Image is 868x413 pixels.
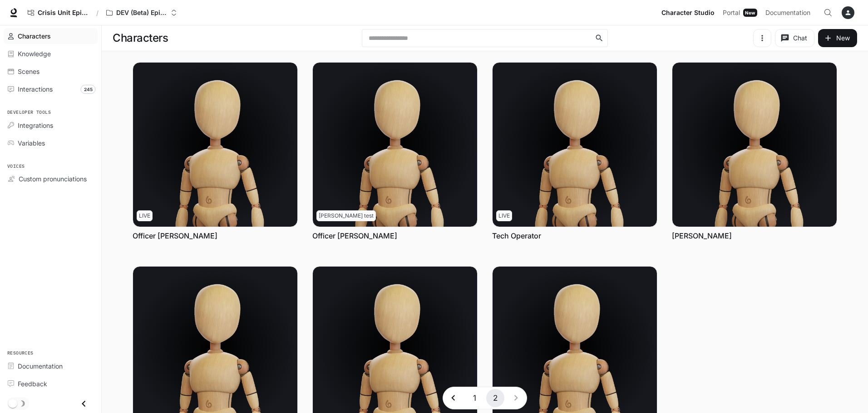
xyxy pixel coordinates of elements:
[765,7,810,19] span: Documentation
[719,4,761,22] a: PortalNew
[313,63,477,227] img: Officer Garcia
[4,135,98,151] a: Variables
[672,231,732,241] a: [PERSON_NAME]
[819,4,837,22] button: Open Command Menu
[4,171,98,187] a: Custom pronunciations
[18,67,39,76] span: Scenes
[19,174,87,184] span: Custom pronunciations
[486,389,504,407] button: page 2
[658,4,718,22] a: Character Studio
[775,29,814,47] button: Chat
[18,361,63,371] span: Documentation
[18,49,51,58] span: Knowledge
[133,63,297,227] img: Officer Garcia
[672,63,837,227] img: Ted Borough
[4,117,98,133] a: Integrations
[18,121,53,130] span: Integrations
[4,46,98,62] a: Knowledge
[743,9,757,17] div: New
[443,387,527,409] nav: pagination navigation
[93,8,102,18] div: /
[81,85,96,94] span: 245
[4,358,98,374] a: Documentation
[661,7,715,19] span: Character Studio
[444,389,463,407] button: Go to previous page
[18,138,45,148] span: Variables
[493,63,657,227] img: Tech Operator
[492,231,541,241] a: Tech Operator
[38,9,89,17] span: Crisis Unit Episode 1
[4,81,98,97] a: Interactions
[18,379,47,389] span: Feedback
[762,4,817,22] a: Documentation
[818,29,857,47] button: New
[102,4,181,22] button: Open workspace menu
[465,389,483,407] button: Go to page 1
[723,7,740,19] span: Portal
[113,29,168,47] h1: Characters
[4,376,98,392] a: Feedback
[4,63,98,79] a: Scenes
[18,84,53,94] span: Interactions
[133,231,217,241] a: Officer [PERSON_NAME]
[312,231,397,241] a: Officer [PERSON_NAME]
[4,28,98,44] a: Characters
[8,398,17,408] span: Dark mode toggle
[74,394,94,413] button: Close drawer
[116,9,167,17] p: DEV (Beta) Episode 1 - Crisis Unit
[24,4,93,22] a: Crisis Unit Episode 1
[18,31,51,41] span: Characters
